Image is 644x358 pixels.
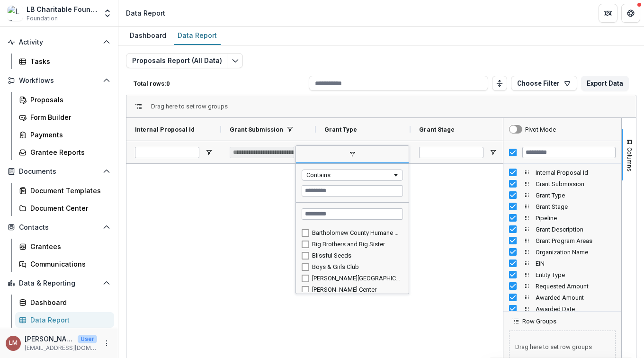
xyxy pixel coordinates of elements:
button: Get Help [621,4,640,23]
a: Dashboard [15,295,114,310]
span: Entity Type [536,271,616,278]
button: Open Activity [4,35,114,50]
span: Grant Description [536,226,616,233]
div: Grant Program Areas Column [503,235,621,246]
button: Choose Filter [511,76,577,91]
div: Grantees [30,242,107,251]
input: Filter Columns Input [522,147,616,158]
span: filter [296,146,409,163]
div: Pipeline Column [503,212,621,224]
div: Pivot Mode [525,126,556,133]
div: Payments [30,130,107,140]
div: Boys & Girls Club [312,263,400,270]
p: [EMAIL_ADDRESS][DOMAIN_NAME] [25,344,97,352]
a: Grantees [15,239,114,254]
div: Blissful Seeds [312,252,400,259]
div: Grantee Reports [30,147,107,157]
div: Row Groups [151,103,228,110]
a: Tasks [15,54,114,69]
button: Open Filter Menu [205,149,213,156]
a: Document Center [15,200,114,216]
a: Dashboard [126,27,170,45]
span: Awarded Date [536,305,616,313]
div: Grant Submission Column [503,178,621,189]
input: Internal Proposal Id Filter Input [135,147,199,158]
button: Open entity switcher [101,4,114,23]
a: Form Builder [15,109,114,125]
button: Open Data & Reporting [4,276,114,291]
input: Filter Value [302,185,403,197]
span: Organization Name [536,249,616,256]
span: Awarded Amount [536,294,616,301]
span: Contacts [19,224,99,232]
span: EIN [536,260,616,267]
div: Data Report [30,315,107,325]
div: Dashboard [30,297,107,307]
nav: breadcrumb [122,6,169,20]
span: Foundation [27,14,58,23]
a: Document Templates [15,183,114,198]
p: User [78,335,97,343]
div: Column Menu [295,145,409,294]
span: Workflows [19,77,99,85]
div: Data Report [174,28,221,42]
div: Internal Proposal Id Column [503,167,621,178]
div: Document Templates [30,186,107,196]
button: Partners [599,4,617,23]
div: Document Center [30,203,107,213]
div: Loida Mendoza [9,340,18,346]
span: Grant Submission [230,126,283,133]
span: Requested Amount [536,283,616,290]
div: Grant Stage Column [503,201,621,212]
div: [PERSON_NAME][GEOGRAPHIC_DATA] [312,275,400,282]
div: Filtering operator [302,170,403,181]
div: Tasks [30,56,107,66]
div: Organization Name Column [503,246,621,258]
span: Data & Reporting [19,279,99,287]
button: Toggle auto height [492,76,507,91]
span: Internal Proposal Id [536,169,616,176]
button: Open Contacts [4,220,114,235]
button: Open Workflows [4,73,114,88]
div: Requested Amount Column [503,280,621,292]
div: Big Brothers and Big Sister [312,241,400,248]
div: Dashboard [126,28,170,42]
a: Proposals [15,92,114,107]
p: Total rows: 0 [134,80,305,87]
a: Grantee Reports [15,144,114,160]
div: Bartholomew County Humane Society - 2025 - Grant Funding Request Requirements and Questionnaires [312,229,400,236]
span: Drag here to set row groups [151,103,228,110]
a: Data Report [174,27,221,45]
div: EIN Column [503,258,621,269]
button: Edit selected report [228,53,243,68]
input: Grant Stage Filter Input [419,147,483,158]
p: [PERSON_NAME] [25,334,74,344]
div: Data Report [126,8,165,18]
div: LB Charitable Foundation [27,4,97,14]
button: More [101,338,112,349]
input: Search filter values [302,208,403,220]
button: Open Documents [4,164,114,179]
span: Documents [19,168,99,176]
div: Contains [306,171,392,179]
a: Communications [15,256,114,272]
div: Awarded Date Column [503,303,621,314]
div: Entity Type Column [503,269,621,280]
div: Communications [30,259,107,269]
a: Data Report [15,312,114,328]
span: Grant Program Areas [536,237,616,244]
div: Proposals [30,95,107,105]
div: [PERSON_NAME] Center [312,286,400,293]
button: Proposals Report (All Data) [126,53,228,68]
button: Open Filter Menu [489,149,497,156]
img: LB Charitable Foundation [8,6,23,21]
a: Payments [15,127,114,143]
div: Form Builder [30,112,107,122]
span: Grant Stage [536,203,616,210]
button: Export Data [581,76,629,91]
span: Row Groups [522,318,556,325]
span: Grant Stage [419,126,455,133]
span: Columns [626,147,633,171]
span: Grant Submission [536,180,616,188]
span: Activity [19,38,99,46]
